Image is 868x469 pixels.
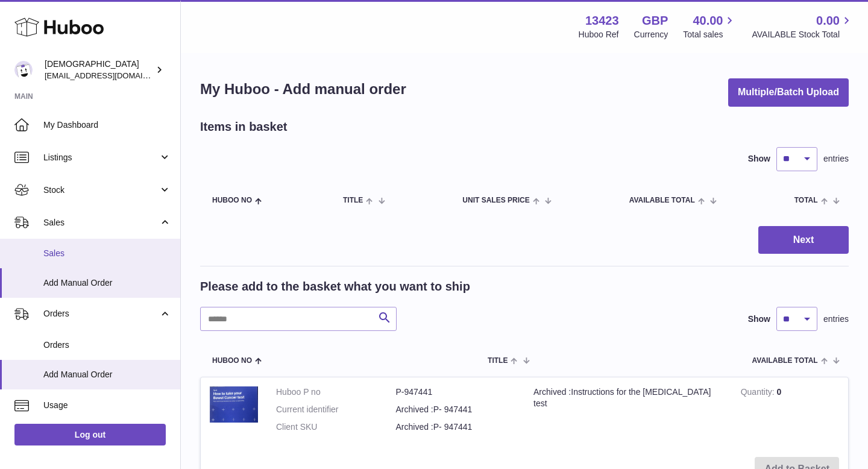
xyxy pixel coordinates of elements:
h2: Please add to the basket what you want to ship [200,279,470,295]
span: Usage [43,400,171,411]
strong: Quantity [741,387,777,400]
strong: 13423 [585,13,619,29]
dt: Current identifier [276,404,396,415]
h2: Items in basket [200,119,288,135]
div: Currency [634,29,668,40]
span: Add Manual Order [43,277,171,289]
td: Archived :Instructions for the [MEDICAL_DATA] test [524,377,732,448]
label: Show [748,313,770,325]
a: 40.00 Total sales [683,13,737,40]
button: Multiple/Batch Upload [728,78,849,107]
span: My Dashboard [43,119,171,131]
button: Next [758,226,849,254]
a: Log out [14,424,166,445]
span: entries [823,313,849,325]
span: AVAILABLE Total [629,197,695,204]
span: Listings [43,152,159,163]
dt: Client SKU [276,421,396,433]
span: Title [343,197,363,204]
span: 40.00 [693,13,723,29]
span: Total [794,197,818,204]
span: AVAILABLE Stock Total [752,29,854,40]
img: Archived :Instructions for the Bowel cancer test [210,386,258,423]
span: Sales [43,217,159,228]
span: Orders [43,308,159,319]
a: 0.00 AVAILABLE Stock Total [752,13,854,40]
span: Orders [43,339,171,351]
span: entries [823,153,849,165]
dt: Huboo P no [276,386,396,398]
span: [EMAIL_ADDRESS][DOMAIN_NAME] [45,71,177,80]
span: Unit Sales Price [462,197,529,204]
span: AVAILABLE Total [752,357,818,365]
strong: GBP [642,13,668,29]
td: 0 [732,377,848,448]
span: Huboo no [212,197,252,204]
div: [DEMOGRAPHIC_DATA] [45,58,153,81]
div: Huboo Ref [579,29,619,40]
span: Title [488,357,508,365]
span: Huboo no [212,357,252,365]
dd: Archived :P- 947441 [396,404,516,415]
span: 0.00 [816,13,840,29]
label: Show [748,153,770,165]
img: olgazyuz@outlook.com [14,61,33,79]
span: Stock [43,184,159,196]
span: Add Manual Order [43,369,171,380]
span: Sales [43,248,171,259]
span: Total sales [683,29,737,40]
dd: Archived :P- 947441 [396,421,516,433]
h1: My Huboo - Add manual order [200,80,406,99]
dd: P-947441 [396,386,516,398]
